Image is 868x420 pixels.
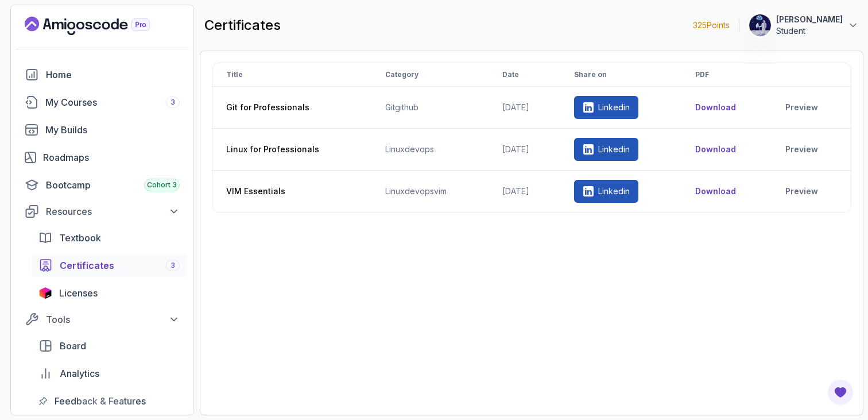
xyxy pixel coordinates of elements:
[785,102,837,113] a: Preview
[32,362,187,385] a: analytics
[827,379,854,406] button: Open Feedback Button
[170,98,175,107] span: 3
[18,309,187,330] button: Tools
[681,63,772,87] th: PDF
[489,63,560,87] th: Date
[776,14,843,25] p: [PERSON_NAME]
[695,186,736,197] button: Download
[32,282,187,305] a: licenses
[371,87,489,129] td: git github
[371,63,489,87] th: Category
[32,390,187,413] a: feedback
[18,146,187,169] a: roadmaps
[60,339,86,353] span: Board
[55,394,146,408] span: Feedback & Features
[489,129,560,171] td: [DATE]
[693,20,730,31] p: 325 Points
[212,171,371,213] th: VIM Essentials
[170,261,175,270] span: 3
[147,180,177,190] span: Cohort 3
[32,334,187,357] a: board
[18,201,187,222] button: Resources
[60,367,99,380] span: Analytics
[560,63,681,87] th: Share on
[574,180,638,203] a: Linkedin
[204,16,281,34] h2: certificates
[18,174,187,196] a: bootcamp
[212,129,371,171] th: Linux for Professionals
[38,287,52,299] img: jetbrains icon
[371,171,489,213] td: linux devops vim
[489,87,560,129] td: [DATE]
[598,186,630,197] p: Linkedin
[574,96,638,119] a: Linkedin
[59,286,98,300] span: Licenses
[32,226,187,249] a: textbook
[18,91,187,114] a: courses
[749,14,771,36] img: user profile image
[598,144,630,155] p: Linkedin
[371,129,489,171] td: linux devops
[43,151,180,164] div: Roadmaps
[695,144,736,155] button: Download
[212,63,371,87] th: Title
[46,178,180,192] div: Bootcamp
[45,95,180,109] div: My Courses
[785,144,837,155] a: Preview
[574,138,638,161] a: Linkedin
[46,68,180,82] div: Home
[598,102,630,113] p: Linkedin
[695,102,736,113] button: Download
[18,118,187,141] a: builds
[776,25,843,37] p: Student
[45,123,180,137] div: My Builds
[18,63,187,86] a: home
[32,254,187,277] a: certificates
[749,14,859,37] button: user profile image[PERSON_NAME]Student
[785,186,837,197] a: Preview
[46,313,180,326] div: Tools
[59,231,101,245] span: Textbook
[60,259,114,272] span: Certificates
[25,17,176,35] a: Landing page
[46,205,180,218] div: Resources
[489,171,560,213] td: [DATE]
[212,87,371,129] th: Git for Professionals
